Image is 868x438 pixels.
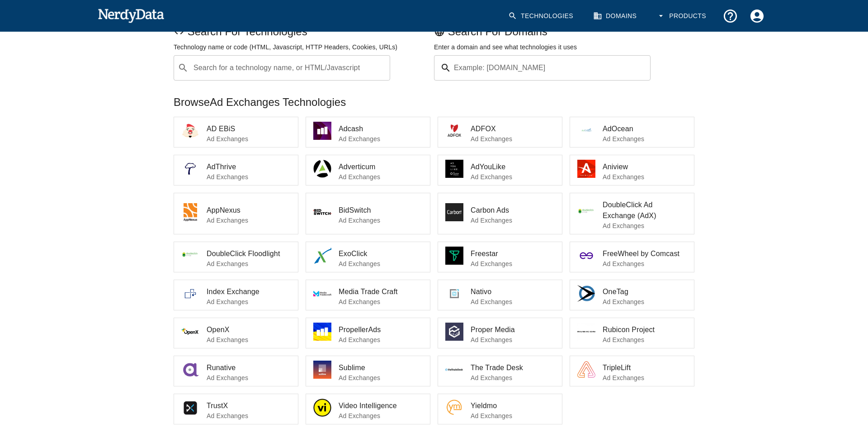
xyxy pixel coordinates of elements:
a: Technologies [503,3,580,29]
p: Ad Exchanges [339,373,423,382]
p: Ad Exchanges [339,297,423,306]
span: TripleLift [603,362,687,373]
a: DoubleClick Ad Exchange (AdX)Ad Exchanges [570,193,694,234]
p: Ad Exchanges [339,335,423,344]
span: AdOcean [603,124,687,134]
a: Carbon AdsAd Exchanges [438,193,562,234]
span: DoubleClick Ad Exchange (AdX) [603,200,687,221]
p: Ad Exchanges [603,373,687,382]
p: Ad Exchanges [207,134,291,143]
a: AdYouLikeAd Exchanges [438,155,562,186]
a: OneTagAd Exchanges [570,280,694,310]
span: Proper Media [471,324,555,335]
p: Ad Exchanges [339,216,423,225]
a: AdThriveAd Exchanges [174,155,298,186]
button: Support and Documentation [717,3,744,29]
p: Ad Exchanges [471,134,555,143]
span: The Trade Desk [471,362,555,373]
span: ExoClick [339,248,423,259]
p: Ad Exchanges [339,134,423,143]
p: Ad Exchanges [207,297,291,306]
span: Runative [207,362,291,373]
p: Ad Exchanges [471,411,555,420]
p: Ad Exchanges [471,335,555,344]
span: AdThrive [207,162,291,172]
p: Ad Exchanges [603,335,687,344]
p: Ad Exchanges [471,172,555,181]
a: DoubleClick FloodlightAd Exchanges [174,242,298,272]
span: AD EBiS [207,124,291,134]
a: PropellerAdsAd Exchanges [306,318,430,348]
span: Yieldmo [471,400,555,411]
a: OpenXAd Exchanges [174,318,298,348]
span: AdYouLike [471,162,555,172]
span: Sublime [339,362,423,373]
p: Ad Exchanges [471,216,555,225]
p: Ad Exchanges [207,172,291,181]
span: Rubicon Project [603,324,687,335]
p: Ad Exchanges [207,259,291,268]
p: Ad Exchanges [339,411,423,420]
p: Ad Exchanges [207,335,291,344]
span: AppNexus [207,205,291,216]
a: RunativeAd Exchanges [174,356,298,386]
a: The Trade DeskAd Exchanges [438,356,562,386]
span: TrustX [207,400,291,411]
span: PropellerAds [339,324,423,335]
span: Media Trade Craft [339,286,423,297]
p: Ad Exchanges [471,259,555,268]
a: AdverticumAd Exchanges [306,155,430,186]
a: Media Trade CraftAd Exchanges [306,280,430,310]
a: BidSwitchAd Exchanges [306,193,430,234]
a: FreestarAd Exchanges [438,242,562,272]
a: ExoClickAd Exchanges [306,242,430,272]
a: TrustXAd Exchanges [174,394,298,424]
a: NativoAd Exchanges [438,280,562,310]
button: Account Settings [744,3,770,29]
span: Adcash [339,124,423,134]
span: Nativo [471,286,555,297]
p: Ad Exchanges [603,259,687,268]
p: Ad Exchanges [207,411,291,420]
p: Technology name or code (HTML, Javascript, HTTP Headers, Cookies, URLs) [174,43,434,52]
a: FreeWheel by ComcastAd Exchanges [570,242,694,272]
a: Domains [588,3,644,29]
p: Browse Ad Exchanges Technologies [174,95,694,109]
p: Ad Exchanges [603,221,687,230]
span: Freestar [471,248,555,259]
p: Ad Exchanges [339,172,423,181]
span: Carbon Ads [471,205,555,216]
p: Ad Exchanges [603,297,687,306]
span: FreeWheel by Comcast [603,248,687,259]
span: OpenX [207,324,291,335]
span: ADFOX [471,124,555,134]
p: Ad Exchanges [603,134,687,143]
a: YieldmoAd Exchanges [438,394,562,424]
a: AdOceanAd Exchanges [570,117,694,148]
span: Index Exchange [207,286,291,297]
a: Rubicon ProjectAd Exchanges [570,318,694,348]
a: SublimeAd Exchanges [306,356,430,386]
a: AppNexusAd Exchanges [174,193,298,234]
span: DoubleClick Floodlight [207,248,291,259]
span: OneTag [603,286,687,297]
a: Proper MediaAd Exchanges [438,318,562,348]
a: AniviewAd Exchanges [570,155,694,186]
p: Ad Exchanges [471,297,555,306]
p: Ad Exchanges [207,216,291,225]
button: Products [651,3,713,29]
a: AD EBiSAd Exchanges [174,117,298,148]
p: Ad Exchanges [207,373,291,382]
a: TripleLiftAd Exchanges [570,356,694,386]
a: Index ExchangeAd Exchanges [174,280,298,310]
p: Ad Exchanges [603,172,687,181]
p: Enter a domain and see what technologies it uses [434,43,694,52]
a: Video IntelligenceAd Exchanges [306,394,430,424]
img: NerdyData.com [98,6,164,24]
a: ADFOXAd Exchanges [438,117,562,148]
p: Ad Exchanges [339,259,423,268]
span: BidSwitch [339,205,423,216]
span: Adverticum [339,162,423,172]
span: Video Intelligence [339,400,423,411]
span: Aniview [603,162,687,172]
